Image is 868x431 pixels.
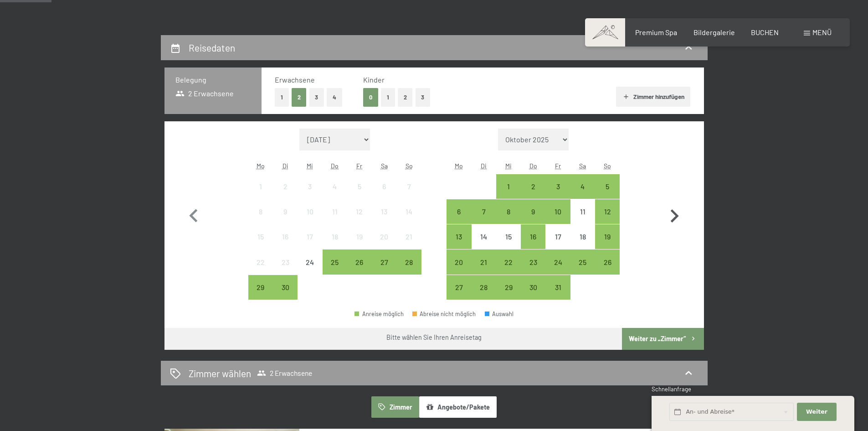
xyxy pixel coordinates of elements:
[275,88,289,107] button: 1
[307,162,313,170] abbr: Mittwoch
[248,224,273,249] div: Anreise nicht möglich
[273,249,298,274] div: Anreise nicht möglich
[455,162,463,170] abbr: Montag
[570,249,595,274] div: Sat Oct 25 2025
[274,284,297,306] div: 30
[545,249,570,274] div: Anreise möglich
[497,208,520,231] div: 8
[373,208,395,231] div: 13
[521,174,545,199] div: Thu Oct 02 2025
[604,162,611,170] abbr: Sonntag
[323,199,347,224] div: Thu Sep 11 2025
[546,183,569,206] div: 3
[521,275,545,300] div: Anreise möglich
[324,259,346,281] div: 25
[521,199,545,224] div: Thu Oct 09 2025
[298,183,321,206] div: 3
[635,28,677,36] a: Premium Spa
[298,224,322,249] div: Wed Sep 17 2025
[496,174,521,199] div: Anreise möglich
[248,199,273,224] div: Anreise nicht möglich
[371,396,419,417] button: Zimmer
[661,129,688,300] button: Nächster Monat
[579,162,586,170] abbr: Samstag
[596,183,619,206] div: 5
[298,174,322,199] div: Wed Sep 03 2025
[298,208,321,231] div: 10
[522,233,544,256] div: 16
[373,233,395,256] div: 20
[257,369,312,378] span: 2 Erwachsene
[472,224,496,249] div: Tue Oct 14 2025
[616,87,690,107] button: Zimmer hinzufügen
[249,259,272,281] div: 22
[180,129,207,300] button: Vorheriger Monat
[298,199,322,224] div: Anreise nicht möglich
[496,249,521,274] div: Wed Oct 22 2025
[248,249,273,274] div: Anreise nicht möglich
[596,259,619,281] div: 26
[249,183,272,206] div: 1
[381,88,395,107] button: 1
[373,183,395,206] div: 6
[496,249,521,274] div: Anreise möglich
[372,174,396,199] div: Sat Sep 06 2025
[347,249,372,274] div: Anreise möglich
[472,224,496,249] div: Anreise nicht möglich
[693,28,735,36] span: Bildergalerie
[273,224,298,249] div: Anreise nicht möglich
[248,249,273,274] div: Mon Sep 22 2025
[396,174,421,199] div: Sun Sep 07 2025
[472,275,496,300] div: Tue Oct 28 2025
[273,224,298,249] div: Tue Sep 16 2025
[447,259,470,281] div: 20
[497,284,520,306] div: 29
[522,183,544,206] div: 2
[521,249,545,274] div: Anreise möglich
[595,174,620,199] div: Sun Oct 05 2025
[324,233,346,256] div: 18
[496,224,521,249] div: Anreise nicht möglich
[309,88,324,107] button: 3
[571,208,594,231] div: 11
[298,224,322,249] div: Anreise nicht möglich
[546,233,569,256] div: 17
[447,249,471,274] div: Anreise möglich
[505,162,512,170] abbr: Mittwoch
[570,249,595,274] div: Anreise möglich
[363,75,385,84] span: Kinder
[595,199,620,224] div: Sun Oct 12 2025
[372,174,396,199] div: Anreise nicht möglich
[397,259,420,281] div: 28
[323,249,347,274] div: Anreise möglich
[347,224,372,249] div: Anreise nicht möglich
[545,199,570,224] div: Fri Oct 10 2025
[595,249,620,274] div: Sun Oct 26 2025
[472,249,496,274] div: Anreise möglich
[273,199,298,224] div: Tue Sep 09 2025
[348,208,371,231] div: 12
[555,162,561,170] abbr: Freitag
[324,183,346,206] div: 4
[485,311,514,317] div: Auswahl
[396,249,421,274] div: Sun Sep 28 2025
[447,199,471,224] div: Anreise möglich
[447,284,470,306] div: 27
[571,183,594,206] div: 4
[521,249,545,274] div: Thu Oct 23 2025
[412,311,476,317] div: Abreise nicht möglich
[323,174,347,199] div: Anreise nicht möglich
[248,275,273,300] div: Mon Sep 29 2025
[356,162,362,170] abbr: Freitag
[348,183,371,206] div: 5
[248,275,273,300] div: Anreise möglich
[372,199,396,224] div: Anreise nicht möglich
[521,275,545,300] div: Thu Oct 30 2025
[323,174,347,199] div: Thu Sep 04 2025
[273,199,298,224] div: Anreise nicht möglich
[473,284,495,306] div: 28
[381,162,388,170] abbr: Samstag
[323,224,347,249] div: Anreise nicht möglich
[323,224,347,249] div: Thu Sep 18 2025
